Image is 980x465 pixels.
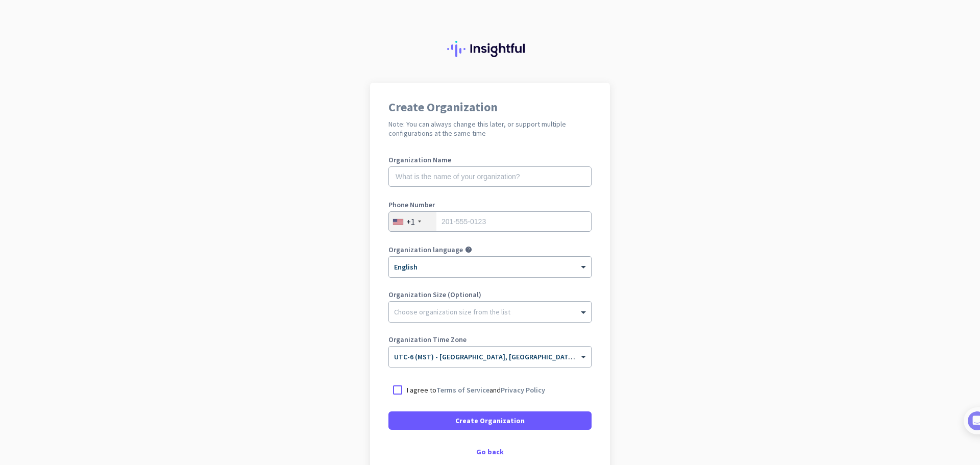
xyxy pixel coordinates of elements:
label: Phone Number [388,201,592,208]
label: Organization Time Zone [388,336,592,343]
span: Create Organization [455,415,525,426]
h2: Note: You can always change this later, or support multiple configurations at the same time [388,119,592,138]
input: 201-555-0123 [388,211,592,232]
h1: Create Organization [388,101,592,113]
label: Organization Name [388,156,592,163]
div: Go back [388,448,592,455]
p: I agree to and [407,385,545,395]
label: Organization Size (Optional) [388,291,592,298]
i: help [465,246,472,253]
input: What is the name of your organization? [388,166,592,187]
label: Organization language [388,246,463,253]
img: Insightful [447,41,533,57]
button: Create Organization [388,411,592,430]
a: Terms of Service [436,385,489,395]
div: +1 [406,216,415,227]
a: Privacy Policy [501,385,545,395]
